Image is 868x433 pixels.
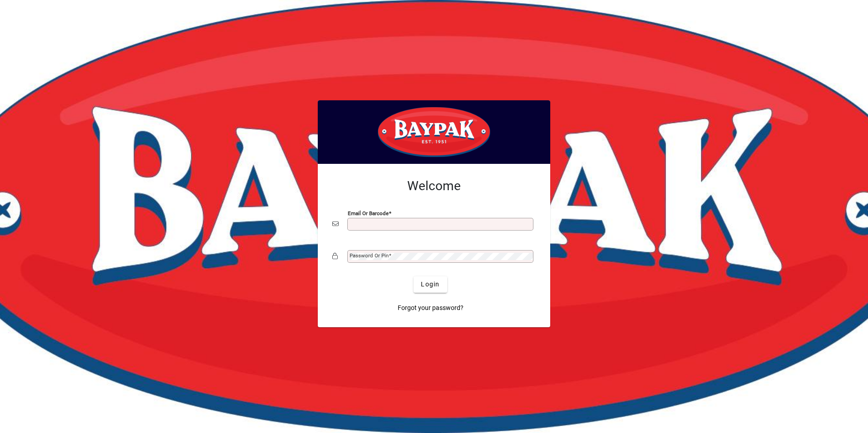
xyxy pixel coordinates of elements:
span: Login [421,280,439,289]
a: Forgot your password? [394,300,467,316]
span: Forgot your password? [398,303,464,313]
button: Login [414,276,447,293]
mat-label: Email or Barcode [348,210,389,216]
h2: Welcome [332,178,536,194]
mat-label: Password or Pin [350,252,389,259]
